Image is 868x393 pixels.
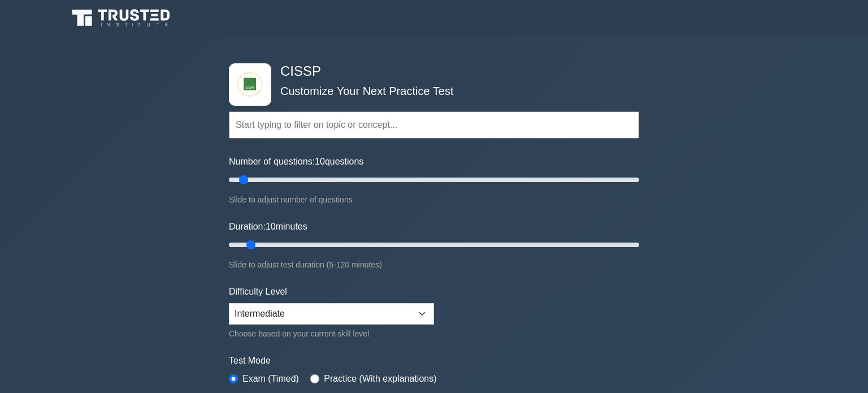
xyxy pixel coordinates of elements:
[324,372,436,386] label: Practice (With explanations)
[229,354,639,368] label: Test Mode
[229,193,639,206] div: Slide to adjust number of questions
[229,155,363,169] label: Number of questions: questions
[229,220,307,234] label: Duration: minutes
[315,157,325,166] span: 10
[229,327,434,340] div: Choose based on your current skill level
[229,285,287,299] label: Difficulty Level
[229,258,639,271] div: Slide to adjust test duration (5-120 minutes)
[242,372,299,386] label: Exam (Timed)
[276,63,584,80] h4: CISSP
[266,222,276,231] span: 10
[229,111,639,139] input: Start typing to filter on topic or concept...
